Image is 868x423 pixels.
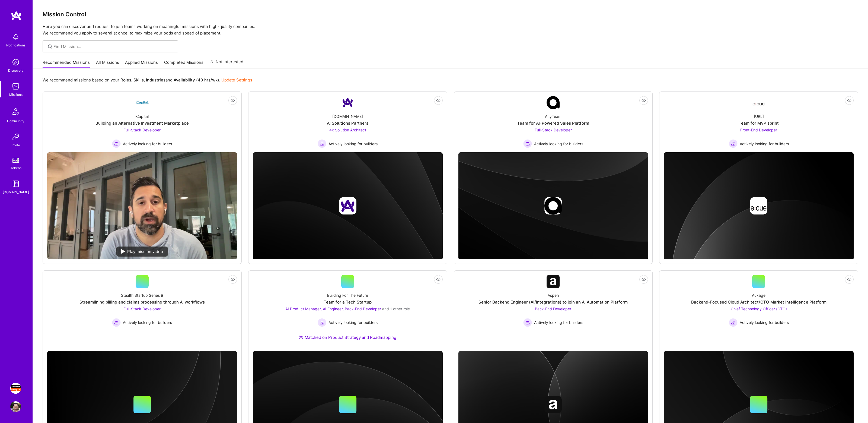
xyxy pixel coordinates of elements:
[43,23,858,36] p: Here you can discover and request to join teams working on meaningful missions with high-quality ...
[750,197,767,214] img: Company logo
[53,44,174,49] input: Find Mission...
[642,277,646,282] i: icon EyeClosed
[664,275,854,347] a: AuxageBackend-Focused Cloud Architect/CTO Market Intelligence PlatformChief Technology Officer (C...
[458,96,648,148] a: Company LogoAnyTeamTeam for AI-Powered Sales PlatformFull-Stack Developer Actively looking for bu...
[231,277,235,282] i: icon EyeClosed
[47,43,53,50] i: icon SearchGrey
[327,120,368,126] div: AI Solutions Partners
[9,401,23,412] a: User Avatar
[209,59,243,68] a: Not Interested
[133,77,144,83] b: Skills
[664,152,854,260] img: cover
[79,299,205,305] div: Streamlining billing and claims processing through AI workflows
[253,96,443,148] a: Company Logo[DOMAIN_NAME]AI Solutions Partners4x Solution Architect Actively looking for builders...
[535,307,571,311] span: Back-End Developer
[382,307,410,311] span: and 1 other role
[664,96,854,148] a: Company Logo[URL]Team for MVP sprintFront-End Developer Actively looking for buildersActively loo...
[534,141,583,147] span: Actively looking for builders
[136,96,149,109] img: Company Logo
[535,128,572,132] span: Full-Stack Developer
[545,113,561,119] div: AnyTeam
[10,383,21,394] img: Simpson Strong-Tie: Product Manager
[47,275,237,347] a: Stealth Startup Series BStreamlining billing and claims processing through AI workflowsFull-Stack...
[120,77,131,83] b: Roles
[324,299,372,305] div: Team for a Tech Startup
[12,158,19,163] img: tokens
[299,334,396,340] div: Matched on Product Strategy and Roadmapping
[9,383,23,394] a: Simpson Strong-Tie: Product Manager
[328,141,378,147] span: Actively looking for builders
[43,11,858,18] h3: Mission Control
[43,59,90,68] a: Recommended Missions
[740,128,777,132] span: Front-End Developer
[12,142,20,148] div: Invite
[47,152,237,259] img: No Mission
[125,59,158,68] a: Applied Missions
[339,197,356,214] img: Company logo
[10,81,21,92] img: teamwork
[121,249,125,254] img: play
[729,318,738,327] img: Actively looking for builders
[731,307,787,311] span: Chief Technology Officer (CTO)
[174,77,219,83] b: Availability (40 hrs/wk)
[10,165,21,171] div: Tokens
[544,197,562,214] img: Company logo
[10,131,21,142] img: Invite
[544,396,562,413] img: Company logo
[9,105,22,118] img: Community
[7,118,24,124] div: Community
[329,128,366,132] span: 4x Solution Architect
[642,98,646,103] i: icon EyeClosed
[547,275,560,288] img: Company Logo
[112,139,121,148] img: Actively looking for builders
[135,113,149,119] div: iCapital
[299,335,303,339] img: Ateam Purple Icon
[436,277,441,282] i: icon EyeClosed
[164,59,203,68] a: Completed Missions
[548,292,559,298] div: Aspen
[478,299,628,305] div: Senior Backend Engineer (AI/Integrations) to join an AI Automation Platform
[740,320,789,325] span: Actively looking for builders
[10,57,21,68] img: discovery
[458,152,648,260] img: cover
[847,277,851,282] i: icon EyeClosed
[95,120,189,126] div: Building an Alternative Investment Marketplace
[547,96,560,109] img: Company Logo
[10,401,21,412] img: User Avatar
[231,98,235,103] i: icon EyeClosed
[43,77,252,83] p: We recommend missions based on your , , and .
[253,275,443,347] a: Building For The FutureTeam for a Tech StartupAI Product Manager, AI Engineer, Back-End Developer...
[123,128,161,132] span: Full-Stack Developer
[96,59,119,68] a: All Missions
[6,42,25,48] div: Notifications
[327,292,368,298] div: Building For The Future
[9,92,23,97] div: Missions
[739,120,779,126] div: Team for MVP sprint
[691,299,826,305] div: Backend-Focused Cloud Architect/CTO Market Intelligence Platform
[3,189,29,195] div: [DOMAIN_NAME]
[523,318,532,327] img: Actively looking for builders
[534,320,583,325] span: Actively looking for builders
[332,113,363,119] div: [DOMAIN_NAME]
[8,68,24,73] div: Discovery
[523,139,532,148] img: Actively looking for builders
[123,307,161,311] span: Full-Stack Developer
[116,247,168,257] div: Play mission video
[123,320,172,325] span: Actively looking for builders
[341,96,354,109] img: Company Logo
[318,139,326,148] img: Actively looking for builders
[11,11,22,21] img: logo
[10,31,21,42] img: bell
[847,98,851,103] i: icon EyeClosed
[10,178,21,189] img: guide book
[729,139,738,148] img: Actively looking for builders
[285,307,381,311] span: AI Product Manager, AI Engineer, Back-End Developer
[752,292,765,298] div: Auxage
[112,318,121,327] img: Actively looking for builders
[752,98,765,108] img: Company Logo
[221,77,252,83] a: Update Settings
[740,141,789,147] span: Actively looking for builders
[754,113,764,119] div: [URL]
[123,141,172,147] span: Actively looking for builders
[146,77,165,83] b: Industries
